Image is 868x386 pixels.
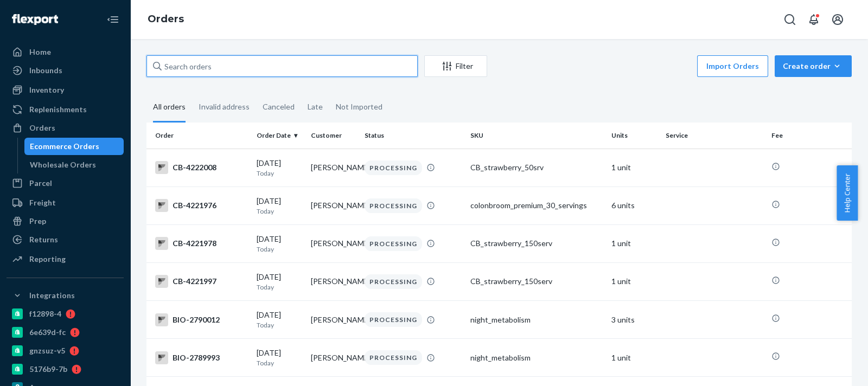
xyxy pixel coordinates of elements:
button: Create order [775,55,852,77]
a: Parcel [7,175,124,192]
div: [DATE] [257,158,302,178]
a: Inbounds [7,62,124,79]
div: PROCESSING [365,350,422,365]
div: CB-4221976 [155,199,248,212]
td: 1 unit [607,149,661,186]
div: CB_strawberry_150serv [470,238,603,249]
p: Today [257,358,302,368]
div: PROCESSING [365,236,422,251]
a: Ecommerce Orders [24,138,124,155]
p: Today [257,207,302,216]
a: Freight [7,194,124,211]
td: 6 units [607,186,661,224]
td: [PERSON_NAME] [307,149,361,186]
div: [DATE] [257,272,302,292]
div: Integrations [29,290,75,301]
div: [DATE] [257,234,302,254]
div: Orders [29,123,55,133]
div: Replenishments [29,104,87,115]
th: Units [607,123,661,149]
div: PROCESSING [365,312,422,327]
button: Import Orders [697,55,768,77]
th: Service [661,123,767,149]
div: Prep [29,216,46,227]
div: 6e639d-fc [29,327,66,338]
p: Today [257,282,302,292]
td: 1 unit [607,224,661,262]
td: [PERSON_NAME] [307,224,361,262]
div: [DATE] [257,310,302,330]
div: [DATE] [257,196,302,216]
td: [PERSON_NAME] [307,262,361,300]
p: Today [257,245,302,254]
div: Home [29,47,51,57]
th: Order [146,123,252,149]
a: Returns [7,231,124,248]
div: Customer [311,131,356,140]
a: Reporting [7,250,124,268]
div: CB-4221978 [155,237,248,250]
a: Prep [7,213,124,230]
div: colonbroom_premium_30_servings [470,200,603,211]
td: 1 unit [607,262,661,300]
div: Inbounds [29,65,62,76]
a: Inventory [7,81,124,99]
a: Replenishments [7,101,124,118]
div: [DATE] [257,348,302,368]
div: f12898-4 [29,308,61,319]
a: 6e639d-fc [7,324,124,341]
div: Create order [783,61,844,72]
ol: breadcrumbs [139,4,193,35]
a: Orders [7,119,124,137]
div: CB_strawberry_150serv [470,276,603,287]
div: Freight [29,197,56,208]
div: Invalid address [199,93,250,121]
div: 5176b9-7b [29,364,67,375]
td: 1 unit [607,339,661,377]
div: Not Imported [336,93,382,121]
div: PROCESSING [365,198,422,213]
div: PROCESSING [365,274,422,289]
a: Wholesale Orders [24,156,124,173]
button: Filter [424,55,487,77]
button: Open notifications [803,9,825,30]
a: Orders [148,13,184,25]
a: Home [7,43,124,61]
a: gnzsuz-v5 [7,342,124,359]
div: Inventory [29,85,64,95]
div: BIO-2790012 [155,313,248,326]
button: Integrations [7,287,124,304]
td: [PERSON_NAME] [307,339,361,377]
button: Help Center [837,165,858,221]
div: All orders [153,93,186,123]
div: night_metabolism [470,314,603,325]
a: 5176b9-7b [7,361,124,378]
div: CB-4222008 [155,161,248,174]
th: Fee [767,123,852,149]
p: Today [257,169,302,178]
input: Search orders [146,55,418,77]
td: [PERSON_NAME] [307,301,361,339]
th: Order Date [252,123,307,149]
div: PROCESSING [365,160,422,175]
div: Returns [29,234,58,245]
div: gnzsuz-v5 [29,345,65,356]
div: Wholesale Orders [30,159,96,170]
div: BIO-2789993 [155,351,248,364]
div: Filter [425,61,487,72]
div: CB_strawberry_50srv [470,162,603,173]
div: Ecommerce Orders [30,141,99,152]
div: Canceled [263,93,295,121]
button: Open account menu [827,9,848,30]
img: Flexport logo [12,14,58,25]
div: Late [308,93,323,121]
a: f12898-4 [7,305,124,323]
button: Close Navigation [102,9,124,30]
button: Open Search Box [779,9,801,30]
td: [PERSON_NAME] [307,186,361,224]
td: 3 units [607,301,661,339]
div: CB-4221997 [155,275,248,288]
th: Status [360,123,466,149]
p: Today [257,320,302,330]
